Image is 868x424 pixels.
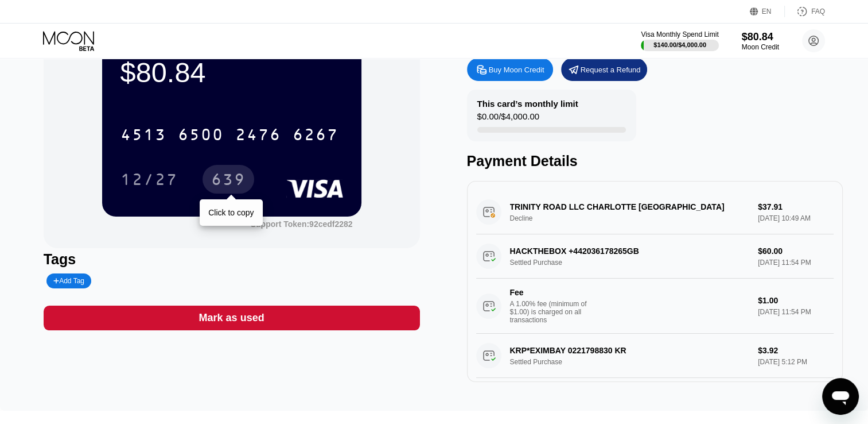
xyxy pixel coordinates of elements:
[581,65,641,75] div: Request a Refund
[510,300,596,324] div: A 1.00% fee (minimum of $1.00) is charged on all transactions
[211,172,246,190] div: 639
[742,31,779,51] div: $80.84Moon Credit
[653,41,706,48] div: $140.00 / $4,000.00
[742,31,779,43] div: $80.84
[750,6,785,17] div: EN
[785,6,825,17] div: FAQ
[53,277,84,285] div: Add Tag
[208,208,254,217] div: Click to copy
[758,308,834,316] div: [DATE] 11:54 PM
[489,65,544,75] div: Buy Moon Credit
[293,127,338,145] div: 6267
[758,296,834,305] div: $1.00
[641,30,718,51] div: Visa Monthly Spend Limit$140.00/$4,000.00
[120,127,166,145] div: 4513
[251,219,353,229] div: Support Token:92cedf2282
[811,7,825,16] div: FAQ
[203,165,254,194] div: 639
[467,153,843,169] div: Payment Details
[120,56,343,88] div: $80.84
[44,306,420,330] div: Mark as used
[762,7,772,16] div: EN
[477,99,578,109] div: This card’s monthly limit
[476,279,834,334] div: FeeA 1.00% fee (minimum of $1.00) is charged on all transactions$1.00[DATE] 11:54 PM
[561,58,647,81] div: Request a Refund
[112,165,186,194] div: 12/27
[235,127,281,145] div: 2476
[510,288,590,297] div: Fee
[178,127,224,145] div: 6500
[120,172,178,190] div: 12/27
[114,120,345,149] div: 4513650024766267
[199,311,264,325] div: Mark as used
[742,43,779,51] div: Moon Credit
[46,273,91,288] div: Add Tag
[44,251,420,268] div: Tags
[822,378,859,415] iframe: Кнопка запуска окна обмена сообщениями
[467,58,553,81] div: Buy Moon Credit
[251,219,353,229] div: Support Token: 92cedf2282
[641,30,718,38] div: Visa Monthly Spend Limit
[477,111,539,127] div: $0.00 / $4,000.00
